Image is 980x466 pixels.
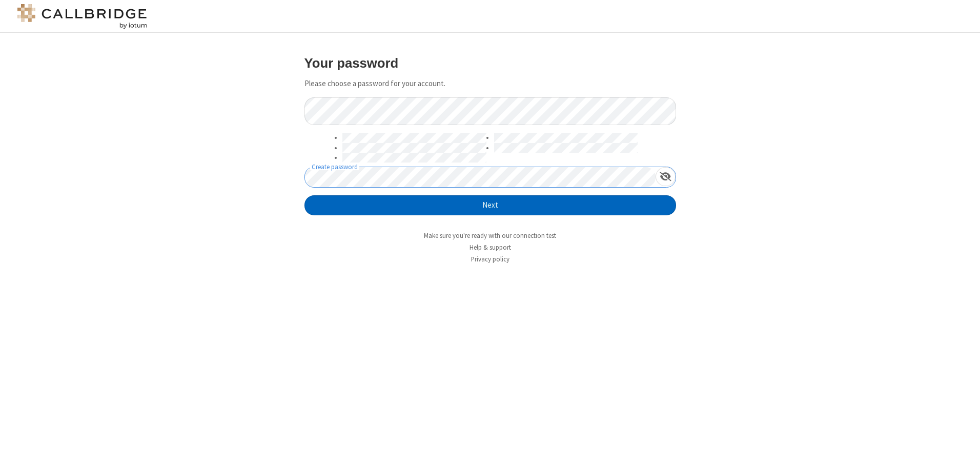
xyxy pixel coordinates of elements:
button: Next [304,195,676,216]
a: Privacy policy [471,255,509,264]
div: Show password [656,167,676,186]
input: Create password [305,167,656,187]
h3: Your password [304,56,676,70]
a: Help & support [469,243,511,252]
a: Make sure you're ready with our connection test [424,231,556,240]
img: logo@2x.png [15,4,149,29]
p: Please choose a password for your account. [304,78,676,90]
